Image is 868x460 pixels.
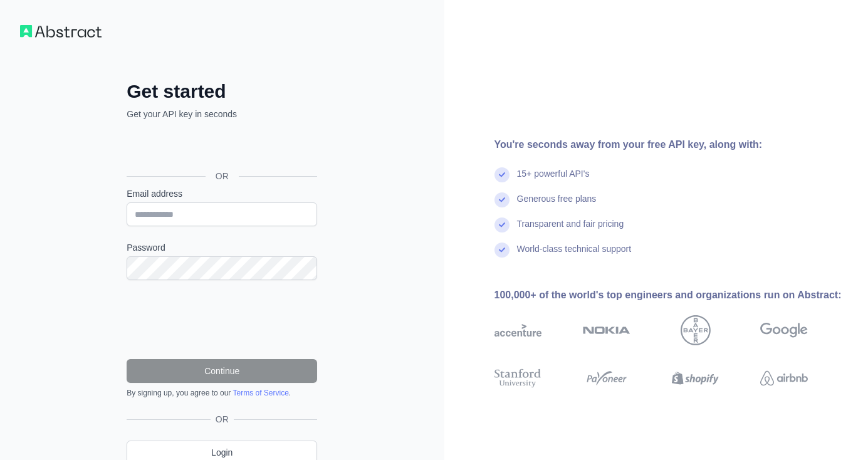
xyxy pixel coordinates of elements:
[494,137,849,152] div: You're seconds away from your free API key, along with:
[127,359,317,383] button: Continue
[20,25,102,38] img: Workflow
[517,217,624,243] div: Transparent and fair pricing
[127,134,315,162] div: Iniciar sesión con Google. Se abre en una nueva pestaña.
[127,295,317,344] iframe: reCAPTCHA
[127,108,317,120] p: Get your API key in seconds
[494,367,542,390] img: stanford university
[517,167,590,192] div: 15+ powerful API's
[583,315,630,345] img: nokia
[233,389,288,397] a: Terms of Service
[206,170,239,182] span: OR
[760,315,808,345] img: google
[127,80,317,103] h2: Get started
[127,388,317,398] div: By signing up, you agree to our .
[494,243,510,258] img: check mark
[494,167,510,182] img: check mark
[517,192,597,217] div: Generous free plans
[494,217,510,233] img: check mark
[127,241,317,254] label: Password
[494,288,849,303] div: 100,000+ of the world's top engineers and organizations run on Abstract:
[681,315,711,345] img: bayer
[127,187,317,200] label: Email address
[494,315,542,345] img: accenture
[494,192,510,207] img: check mark
[672,367,719,390] img: shopify
[583,367,630,390] img: payoneer
[517,243,632,268] div: World-class technical support
[760,367,808,390] img: airbnb
[211,413,234,426] span: OR
[120,134,321,162] iframe: Botón Iniciar sesión con Google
